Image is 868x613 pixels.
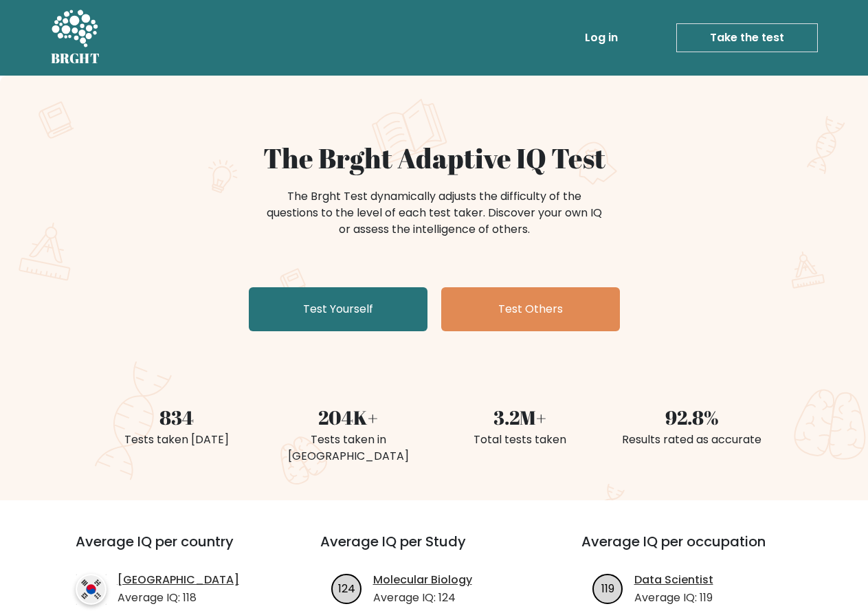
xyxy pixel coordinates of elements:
a: Test Yourself [249,287,427,331]
div: The Brght Test dynamically adjusts the difficulty of the questions to the level of each test take... [263,188,606,238]
p: Average IQ: 119 [634,590,713,606]
div: 204K+ [271,403,426,432]
div: Tests taken [DATE] [99,432,254,448]
p: Average IQ: 124 [373,590,472,606]
h3: Average IQ per Study [320,533,548,566]
a: Data Scientist [634,572,713,588]
h3: Average IQ per occupation [581,533,810,566]
text: 119 [601,580,614,596]
div: Results rated as accurate [614,432,770,448]
p: Average IQ: 118 [118,590,239,606]
a: [GEOGRAPHIC_DATA] [118,572,239,588]
a: Molecular Biology [373,572,472,588]
div: 834 [99,403,254,432]
text: 124 [338,580,355,596]
div: Total tests taken [443,432,598,448]
a: Take the test [676,23,818,52]
div: Tests taken in [GEOGRAPHIC_DATA] [271,432,426,465]
a: Test Others [441,287,620,331]
div: 3.2M+ [443,403,598,432]
h1: The Brght Adaptive IQ Test [99,142,770,175]
a: BRGHT [51,5,100,70]
h3: Average IQ per country [76,533,271,566]
img: country [76,574,107,605]
a: Log in [579,24,623,52]
h5: BRGHT [51,50,100,67]
div: 92.8% [614,403,770,432]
